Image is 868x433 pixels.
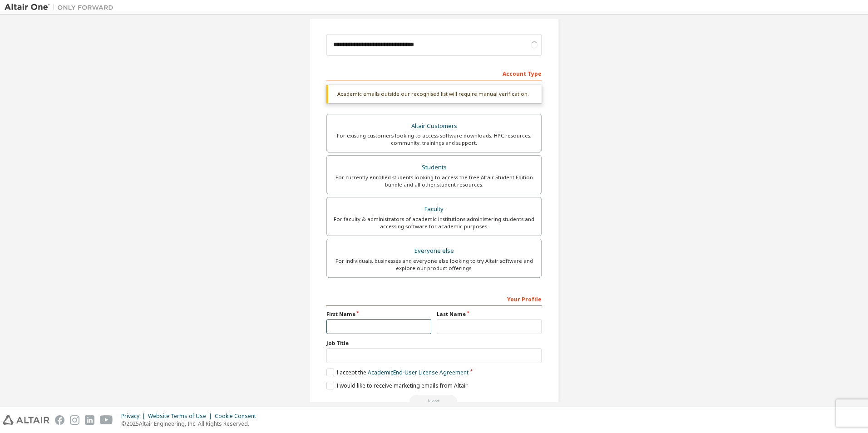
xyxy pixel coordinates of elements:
div: Please wait while checking email ... [326,395,542,408]
div: Your Profile [326,291,542,306]
label: I accept the [326,369,469,376]
label: I would like to receive marketing emails from Altair [326,382,468,389]
div: Faculty [332,203,536,216]
div: Students [332,161,536,174]
div: Website Terms of Use [148,413,215,420]
img: linkedin.svg [85,415,94,425]
div: Account Type [326,66,542,80]
div: For currently enrolled students looking to access the free Altair Student Edition bundle and all ... [332,174,536,188]
div: Everyone else [332,245,536,257]
label: Job Title [326,340,542,347]
div: For individuals, businesses and everyone else looking to try Altair software and explore our prod... [332,257,536,272]
img: instagram.svg [70,415,79,425]
img: facebook.svg [55,415,64,425]
label: Last Name [437,310,542,318]
div: Academic emails outside our recognised list will require manual verification. [326,85,542,103]
img: altair_logo.svg [3,415,49,425]
div: Privacy [121,413,148,420]
div: Altair Customers [332,120,536,133]
p: © 2025 Altair Engineering, Inc. All Rights Reserved. [121,420,261,428]
div: For faculty & administrators of academic institutions administering students and accessing softwa... [332,216,536,230]
div: For existing customers looking to access software downloads, HPC resources, community, trainings ... [332,132,536,147]
a: Academic End-User License Agreement [368,369,469,376]
div: Cookie Consent [215,413,261,420]
img: youtube.svg [100,415,113,425]
label: First Name [326,310,431,318]
img: Altair One [5,3,118,12]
